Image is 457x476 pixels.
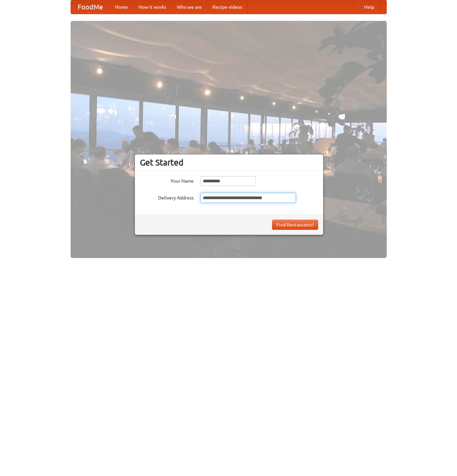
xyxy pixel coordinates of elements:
a: Recipe videos [207,0,247,14]
label: Your Name [140,176,194,184]
h3: Get Started [140,157,318,168]
a: Home [110,0,133,14]
a: FoodMe [71,0,110,14]
a: How it works [133,0,172,14]
a: Who we are [172,0,207,14]
button: Find Restaurants! [272,220,318,230]
label: Delivery Address [140,193,194,201]
a: Help [359,0,380,14]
